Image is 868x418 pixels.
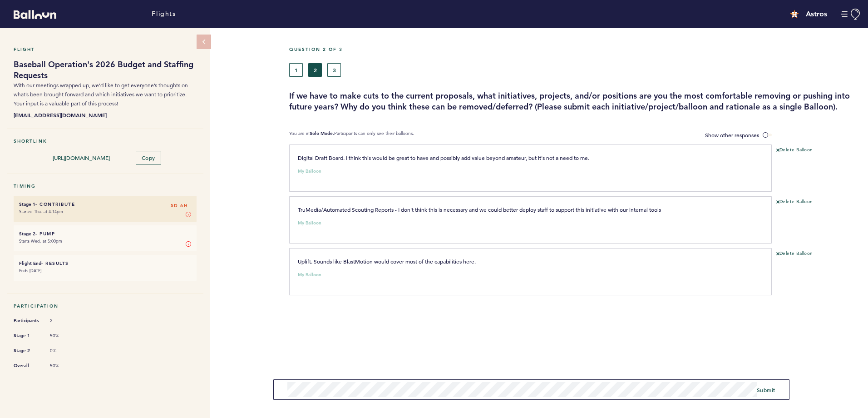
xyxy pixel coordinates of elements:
span: Copy [142,154,155,161]
h5: Shortlink [14,138,197,144]
span: Submit [757,386,775,393]
a: Flights [152,9,176,19]
time: Started Thu. at 4:14pm [19,209,63,214]
span: Participants [14,316,41,325]
small: Stage 1 [19,201,35,207]
small: Stage 2 [19,231,35,237]
span: Overall [14,361,41,370]
h3: If we have to make cuts to the current proposals, what initiatives, projects, and/or positions ar... [289,90,861,112]
span: Show other responses [705,131,759,139]
p: You are in Participants can only see their balloons. [289,130,414,140]
span: 0% [50,348,77,354]
button: Manage Account [841,9,861,20]
small: My Balloon [298,273,321,277]
span: 2 [50,318,77,324]
span: Stage 2 [14,346,41,355]
button: Delete Balloon [776,250,813,258]
small: My Balloon [298,221,321,225]
time: Ends [DATE] [19,268,41,274]
span: Uplift. Sounds like BlastMotion would cover most of the capabilities here. [298,258,476,265]
button: Delete Balloon [776,199,813,206]
h6: - Results [19,260,191,266]
h6: - Contribute [19,201,191,207]
h5: Participation [14,303,197,309]
svg: Balloon [14,10,56,19]
a: Balloon [7,9,56,19]
b: Solo Mode. [310,130,334,136]
h4: Astros [806,9,827,20]
h6: - Pump [19,231,191,237]
span: Stage 1 [14,331,41,340]
button: Delete Balloon [776,147,813,154]
span: 50% [50,333,77,339]
h5: Timing [14,183,197,189]
button: 1 [289,63,303,77]
h1: Baseball Operation's 2026 Budget and Staffing Requests [14,59,197,81]
button: Copy [136,151,161,164]
button: Submit [757,385,775,394]
button: 2 [308,63,322,77]
span: Digital Draft Board. I think this would be great to have and possibly add value beyond amateur, b... [298,154,589,161]
span: With our meetings wrapped up, we’d like to get everyone’s thoughts on what’s been brought forward... [14,82,188,107]
small: Flight End [19,260,41,266]
h5: Flight [14,46,197,52]
time: Starts Wed. at 5:00pm [19,238,62,244]
h5: Question 2 of 3 [289,46,861,52]
b: [EMAIL_ADDRESS][DOMAIN_NAME] [14,110,197,119]
span: 5D 6H [171,201,188,210]
span: 50% [50,363,77,369]
button: 3 [327,63,341,77]
span: TruMedia/Automated Scouting Reports - I don't think this is necessary and we could better deploy ... [298,206,661,213]
small: My Balloon [298,169,321,174]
